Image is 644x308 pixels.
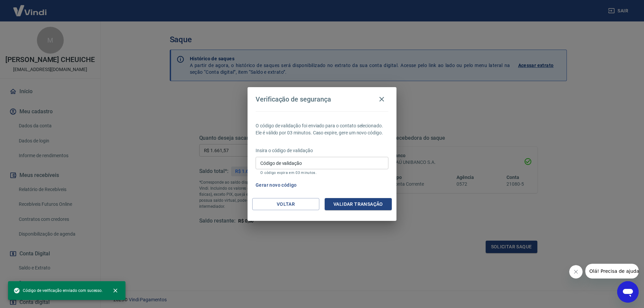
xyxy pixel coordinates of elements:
[569,265,583,279] iframe: Fechar mensagem
[256,95,331,103] h4: Verificação de segurança
[253,179,300,191] button: Gerar novo código
[108,283,123,298] button: close
[325,198,392,210] button: Validar transação
[256,122,388,136] p: O código de validação foi enviado para o contato selecionado. Ele é válido por 03 minutos. Caso e...
[260,171,384,175] p: O código expira em 03 minutos.
[4,5,56,10] span: Olá! Precisa de ajuda?
[617,281,639,303] iframe: Botão para abrir a janela de mensagens
[252,198,319,210] button: Voltar
[585,264,639,279] iframe: Mensagem da empresa
[256,147,388,154] p: Insira o código de validação
[13,287,103,294] span: Código de verificação enviado com sucesso.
